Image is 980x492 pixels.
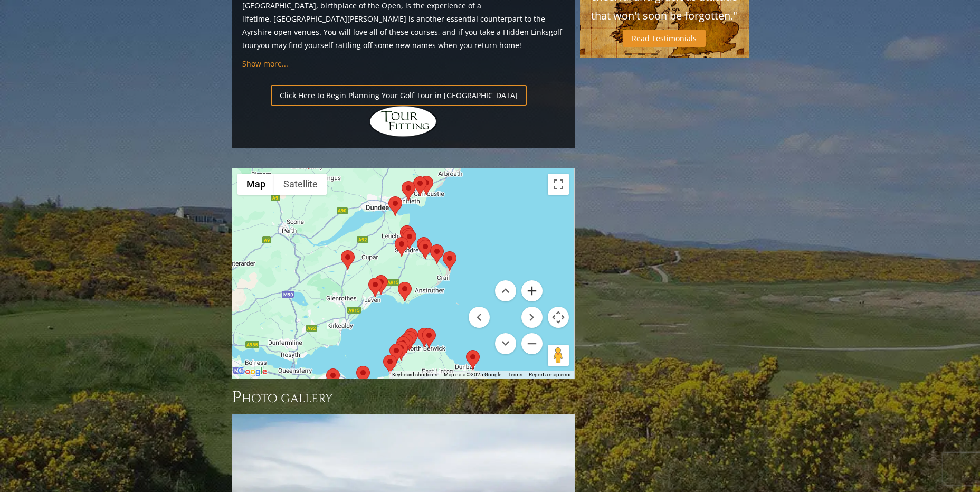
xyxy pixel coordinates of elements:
span: Map data ©2025 Google [444,372,501,377]
button: Drag Pegman onto the map to open Street View [548,345,569,366]
button: Show satellite imagery [274,174,327,195]
a: golf tour [242,27,562,50]
button: Show street map [237,174,274,195]
a: Click Here to Begin Planning Your Golf Tour in [GEOGRAPHIC_DATA] [271,85,527,106]
a: Show more... [242,59,288,69]
button: Map camera controls [548,307,569,328]
a: Read Testimonials [623,30,706,47]
button: Move right [521,307,543,328]
a: Open this area in Google Maps (opens a new window) [235,365,270,379]
button: Move up [495,280,516,301]
button: Move down [495,333,516,354]
a: Report a map error [529,372,571,377]
button: Zoom in [521,280,543,301]
h3: Photo Gallery [232,387,575,408]
button: Keyboard shortcuts [392,371,437,379]
img: Hidden Links [369,106,437,137]
img: Google [235,365,270,379]
button: Zoom out [521,333,543,354]
a: Terms [508,372,522,377]
button: Toggle fullscreen view [548,174,569,195]
button: Move left [469,307,490,328]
